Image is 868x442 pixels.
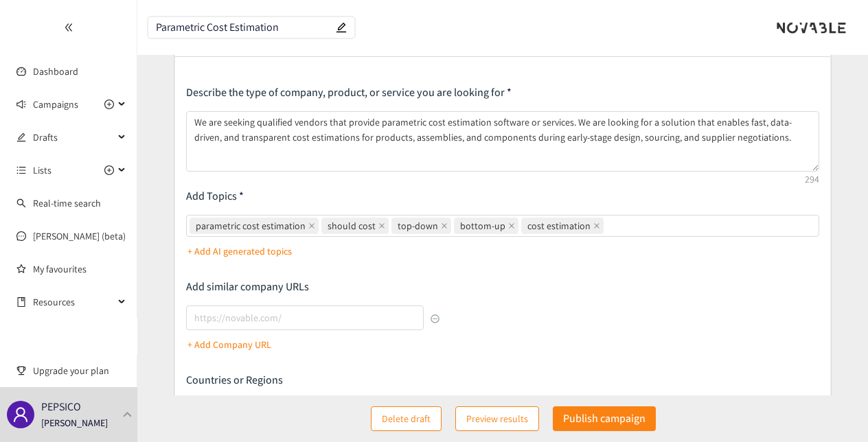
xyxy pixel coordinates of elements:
[508,222,515,229] span: close
[186,305,423,330] input: lookalikes url
[33,288,114,316] span: Resources
[441,222,448,229] span: close
[187,334,271,356] button: + Add Company URL
[563,410,646,427] p: Publish campaign
[398,218,438,233] span: top-down
[382,411,431,426] span: Delete draft
[33,357,126,384] span: Upgrade your plan
[33,255,126,283] a: My favourites
[190,218,319,234] span: parametric cost estimation
[104,100,114,109] span: plus-circle
[64,23,73,32] span: double-left
[186,85,819,100] p: Describe the type of company, product, or service you are looking for
[12,406,29,423] span: user
[321,218,389,234] span: should cost
[371,406,442,431] button: Delete draft
[455,406,539,431] button: Preview results
[308,222,315,229] span: close
[104,165,114,175] span: plus-circle
[187,337,271,352] p: + Add Company URL
[16,100,26,109] span: sound
[33,65,78,78] a: Dashboard
[187,244,292,259] p: + Add AI generated topics
[16,297,26,307] span: book
[328,218,376,233] span: should cost
[186,279,439,294] p: Add similar company URLs
[553,406,656,431] button: Publish campaign
[33,91,78,118] span: Campaigns
[186,189,819,204] p: Add Topics
[196,218,306,233] span: parametric cost estimation
[336,22,347,33] span: edit
[527,218,591,233] span: cost estimation
[378,222,385,229] span: close
[33,124,114,151] span: Drafts
[186,373,819,388] p: Countries or Regions
[33,230,126,242] a: [PERSON_NAME] (beta)
[41,415,108,430] p: [PERSON_NAME]
[466,411,528,426] span: Preview results
[16,366,26,375] span: trophy
[454,218,518,234] span: bottom-up
[606,218,609,234] input: parametric cost estimationshould costtop-downbottom-upcost estimation
[186,111,819,172] textarea: We are seeking qualified vendors that provide parametric cost estimation software or services. We...
[16,132,26,142] span: edit
[33,197,101,209] a: Real-time search
[593,222,600,229] span: close
[41,398,81,415] p: PEPSICO
[460,218,505,233] span: bottom-up
[33,156,52,184] span: Lists
[644,294,868,442] iframe: Chat Widget
[391,218,451,234] span: top-down
[187,240,292,262] button: + Add AI generated topics
[521,218,604,234] span: cost estimation
[16,165,26,175] span: unordered-list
